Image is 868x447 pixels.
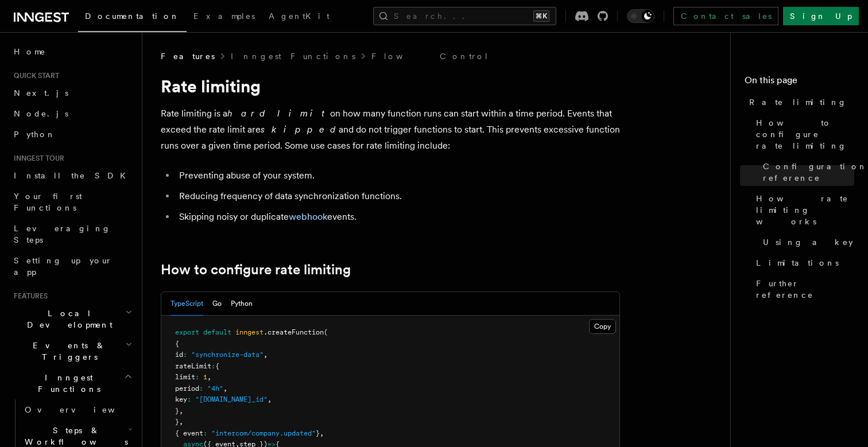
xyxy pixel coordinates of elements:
button: Python [231,292,253,316]
span: Using a key [763,236,853,248]
span: } [316,429,320,437]
span: , [179,407,183,415]
button: Events & Triggers [9,335,135,367]
span: inngest [235,328,263,336]
a: Examples [187,3,262,31]
a: AgentKit [262,3,336,31]
li: Preventing abuse of your system. [176,168,620,184]
span: : [187,395,191,403]
span: } [175,407,179,415]
span: Examples [193,11,255,21]
span: id [175,351,183,359]
span: limit [175,373,195,381]
span: Quick start [9,71,59,80]
span: : [199,384,203,392]
span: "intercom/company.updated" [211,429,316,437]
a: How rate limiting works [751,188,854,232]
a: Setting up your app [9,250,135,282]
span: Rate limiting [749,96,847,108]
em: hard limit [227,108,330,119]
span: Events & Triggers [9,340,125,363]
a: Flow Control [371,50,489,62]
a: Overview [20,399,135,420]
span: , [320,429,324,437]
span: Documentation [85,11,180,21]
button: Inngest Functions [9,367,135,399]
span: Setting up your app [14,256,113,277]
a: Using a key [758,232,854,252]
span: "synchronize-data" [191,351,263,359]
span: export [175,328,199,336]
span: Limitations [756,257,839,269]
span: Overview [25,405,143,414]
a: Sign Up [783,7,859,25]
span: ( [324,328,328,336]
span: Python [14,130,56,139]
span: key [175,395,187,403]
a: Limitations [751,252,854,273]
a: Rate limiting [745,92,854,112]
button: Toggle dark mode [627,9,654,23]
span: "4h" [207,384,223,392]
a: Python [9,124,135,145]
a: Inngest Functions [231,50,355,62]
button: Copy [589,319,616,334]
a: Further reference [751,273,854,305]
span: 1 [203,373,207,381]
span: How rate limiting works [756,193,854,227]
a: webhook [289,211,327,222]
span: Leveraging Steps [14,224,111,244]
button: Search...⌘K [373,7,556,25]
span: period [175,384,199,392]
a: Next.js [9,83,135,103]
span: Install the SDK [14,171,133,180]
span: , [223,384,227,392]
li: Skipping noisy or duplicate events. [176,209,620,225]
em: skipped [261,124,339,135]
a: Install the SDK [9,165,135,186]
a: How to configure rate limiting [751,112,854,156]
span: { event [175,429,203,437]
button: Local Development [9,303,135,335]
span: } [175,418,179,426]
a: Documentation [78,3,187,32]
span: rateLimit [175,362,211,370]
span: Node.js [14,109,68,118]
span: , [263,351,268,359]
span: How to configure rate limiting [756,117,854,151]
button: Go [212,292,222,316]
kbd: ⌘K [533,10,549,22]
span: default [203,328,231,336]
span: : [183,351,187,359]
span: , [268,395,272,403]
span: { [175,340,179,348]
span: : [203,429,207,437]
span: Inngest Functions [9,372,124,395]
li: Reducing frequency of data synchronization functions. [176,188,620,204]
span: Next.js [14,88,68,98]
span: Your first Functions [14,192,82,212]
h4: On this page [745,73,854,92]
p: Rate limiting is a on how many function runs can start within a time period. Events that exceed t... [161,106,620,154]
span: Features [161,50,215,62]
h1: Rate limiting [161,76,620,96]
span: , [207,373,211,381]
a: Contact sales [673,7,778,25]
span: Local Development [9,308,125,331]
span: .createFunction [263,328,324,336]
a: Your first Functions [9,186,135,218]
span: Features [9,291,48,301]
a: Leveraging Steps [9,218,135,250]
span: Configuration reference [763,161,867,184]
span: { [215,362,219,370]
span: : [211,362,215,370]
a: Node.js [9,103,135,124]
span: "[DOMAIN_NAME]_id" [195,395,268,403]
a: Home [9,41,135,62]
span: AgentKit [269,11,330,21]
span: Further reference [756,278,854,301]
span: , [179,418,183,426]
span: Inngest tour [9,154,64,163]
a: How to configure rate limiting [161,262,351,278]
button: TypeScript [170,292,203,316]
